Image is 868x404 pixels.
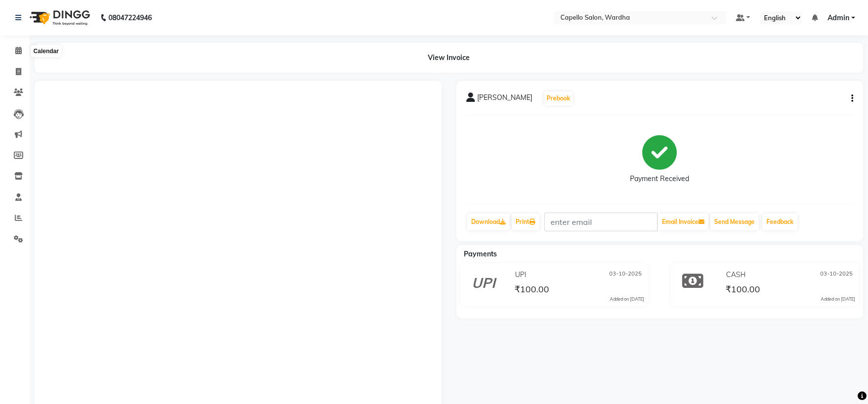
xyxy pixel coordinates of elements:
[610,296,644,303] div: Added on [DATE]
[477,93,532,106] span: [PERSON_NAME]
[512,214,539,230] a: Print
[821,296,855,303] div: Added on [DATE]
[710,214,759,230] button: Send Message
[467,214,510,230] a: Download
[515,283,549,297] span: ₹100.00
[464,249,497,258] span: Payments
[544,213,658,231] input: enter email
[658,214,708,230] button: Email Invoice
[515,270,526,280] span: UPI
[25,4,93,31] img: logo
[108,4,152,31] b: 08047224946
[609,270,642,280] span: 03-10-2025
[35,43,863,73] div: View Invoice
[726,283,760,297] span: ₹100.00
[726,270,746,280] span: CASH
[820,270,853,280] span: 03-10-2025
[31,45,61,57] div: Calendar
[828,13,849,23] span: Admin
[763,214,798,230] a: Feedback
[630,174,689,184] div: Payment Received
[544,92,573,105] button: Prebook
